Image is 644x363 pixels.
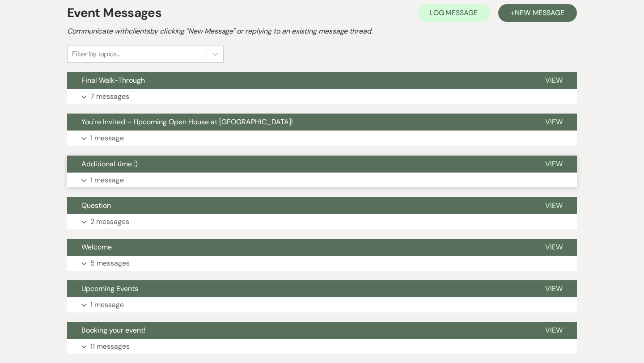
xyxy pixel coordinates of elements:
button: 2 messages [67,214,577,229]
button: Upcoming Events [67,280,531,297]
button: 1 message [67,131,577,146]
h1: Event Messages [67,4,161,22]
p: 1 message [90,132,124,144]
button: 7 messages [67,89,577,104]
span: View [545,284,563,293]
button: You're Invited – Upcoming Open House at [GEOGRAPHIC_DATA]! [67,114,531,131]
span: New Message [515,8,564,17]
button: View [531,114,577,131]
button: 1 message [67,173,577,188]
button: View [531,156,577,173]
p: 5 messages [90,257,130,269]
span: You're Invited – Upcoming Open House at [GEOGRAPHIC_DATA]! [81,117,293,127]
span: Log Message [430,8,478,17]
span: View [545,201,563,210]
span: Additional time :) [81,159,138,169]
p: 2 messages [90,216,129,228]
button: 5 messages [67,256,577,271]
span: Final Walk-Through [81,76,145,85]
button: Question [67,197,531,214]
span: Question [81,201,111,210]
span: View [545,242,563,252]
p: 1 message [90,299,124,311]
button: 11 messages [67,339,577,354]
p: 7 messages [90,91,129,102]
span: View [545,159,563,169]
div: Filter by topics... [72,49,120,59]
button: View [531,239,577,256]
button: Log Message [417,4,490,22]
button: View [531,72,577,89]
p: 1 message [90,174,124,186]
span: View [545,325,563,335]
h2: Communicate with clients by clicking "New Message" or replying to an existing message thread. [67,26,577,37]
span: View [545,76,563,85]
button: +New Message [498,4,577,22]
span: Welcome [81,242,112,252]
button: Additional time :) [67,156,531,173]
button: View [531,322,577,339]
button: Welcome [67,239,531,256]
p: 11 messages [90,341,130,352]
span: View [545,117,563,127]
button: Booking your event! [67,322,531,339]
span: Upcoming Events [81,284,138,293]
button: View [531,280,577,297]
button: 1 message [67,297,577,312]
button: View [531,197,577,214]
button: Final Walk-Through [67,72,531,89]
span: Booking your event! [81,325,145,335]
